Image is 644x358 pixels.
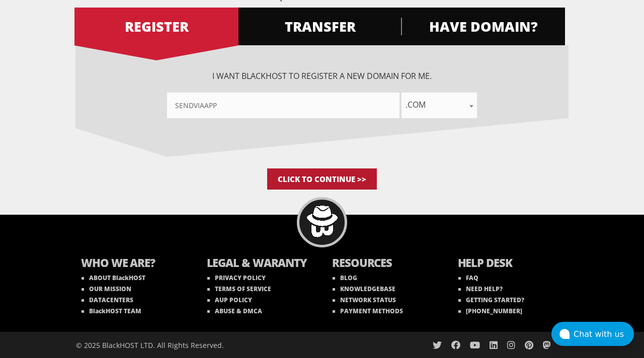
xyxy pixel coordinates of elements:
a: NETWORK STATUS [333,296,396,304]
a: TRANSFER [237,8,401,45]
b: HELP DESK [458,255,563,273]
a: PAYMENT METHODS [333,307,403,315]
a: ABOUT BlackHOST [82,274,145,282]
span: HAVE DOMAIN? [401,18,565,35]
input: Click to Continue >> [267,168,377,190]
b: RESOURCES [332,255,438,273]
a: GETTING STARTED? [458,296,524,304]
a: PRIVACY POLICY [207,274,266,282]
a: BlackHOST TEAM [82,307,141,315]
span: .com [401,98,477,112]
button: Chat with us [551,322,634,346]
a: REGISTER [74,8,238,45]
a: OUR MISSION [82,285,131,293]
div: Chat with us [574,329,634,339]
b: LEGAL & WARANTY [207,255,312,273]
a: NEED HELP? [458,285,503,293]
a: HAVE DOMAIN? [401,8,565,45]
span: .com [401,93,477,118]
a: ABUSE & DMCA [207,307,262,315]
span: TRANSFER [237,18,401,35]
a: [PHONE_NUMBER] [458,307,522,315]
a: AUP POLICY [207,296,252,304]
a: TERMS OF SERVICE [207,285,271,293]
div: I want BlackHOST to register a new domain for me. [75,70,569,118]
a: FAQ [458,274,478,282]
b: WHO WE ARE? [81,255,187,273]
a: BLOG [333,274,357,282]
a: KNOWLEDGEBASE [333,285,395,293]
a: DATACENTERS [82,296,133,304]
img: BlackHOST mascont, Blacky. [306,206,338,237]
span: REGISTER [74,18,238,35]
